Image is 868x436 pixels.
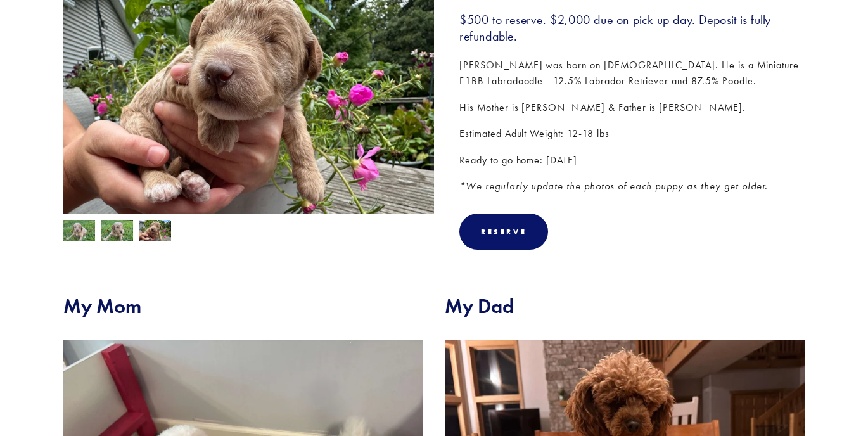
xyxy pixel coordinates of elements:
[459,152,805,169] p: Ready to go home: [DATE]
[459,11,805,44] h3: $500 to reserve. $2,000 due on pick up day. Deposit is fully refundable.
[445,294,805,318] h2: My Dad
[459,214,548,250] div: Reserve
[101,220,133,244] img: Woody 3.jpg
[63,294,423,318] h2: My Mom
[63,220,95,244] img: Woody 2.jpg
[459,57,805,89] p: [PERSON_NAME] was born on [DEMOGRAPHIC_DATA]. He is a Miniature F1BB Labradoodle - 12.5% Labrador...
[459,180,768,192] em: *We regularly update the photos of each puppy as they get older.
[459,125,805,142] p: Estimated Adult Weight: 12-18 lbs
[459,99,805,116] p: His Mother is [PERSON_NAME] & Father is [PERSON_NAME].
[139,220,171,244] img: Woody 1.jpg
[481,227,527,236] div: Reserve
